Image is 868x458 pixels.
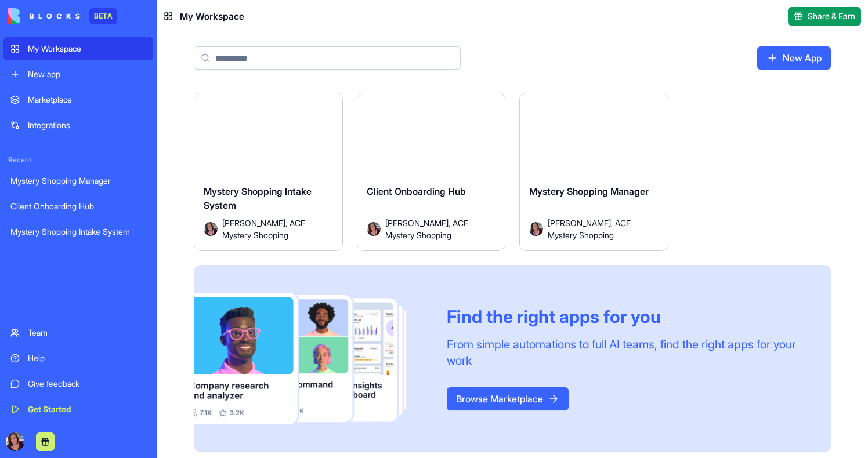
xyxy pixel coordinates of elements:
[8,8,80,24] img: logo
[529,222,543,236] img: Avatar
[3,195,153,218] a: Client Onboarding Hub
[28,327,146,339] div: Team
[28,68,146,80] div: New app
[10,201,146,212] div: Client Onboarding Hub
[757,46,831,70] a: New App
[447,387,569,410] a: Browse Marketplace
[3,372,153,395] a: Give feedback
[180,9,244,23] span: My Workspace
[357,93,506,251] a: Client Onboarding HubAvatar[PERSON_NAME], ACE Mystery Shopping
[89,8,117,24] div: BETA
[3,321,153,344] a: Team
[3,169,153,192] a: Mystery Shopping Manager
[519,93,668,251] a: Mystery Shopping ManagerAvatar[PERSON_NAME], ACE Mystery Shopping
[3,347,153,370] a: Help
[28,43,146,54] div: My Workspace
[447,306,803,327] div: Find the right apps for you
[194,93,343,251] a: Mystery Shopping Intake SystemAvatar[PERSON_NAME], ACE Mystery Shopping
[367,222,381,236] img: Avatar
[204,186,312,211] span: Mystery Shopping Intake System
[3,63,153,86] a: New app
[3,88,153,111] a: Marketplace
[6,432,24,451] img: ACg8ocIAE6wgsgHe9tMraKf-hAp8HJ_1XYJJkosSgrxIF3saiq0oh1HR=s96-c
[28,94,146,106] div: Marketplace
[529,186,649,197] span: Mystery Shopping Manager
[385,217,487,241] span: [PERSON_NAME], ACE Mystery Shopping
[10,175,146,187] div: Mystery Shopping Manager
[3,155,153,165] span: Recent
[204,222,218,236] img: Avatar
[548,217,649,241] span: [PERSON_NAME], ACE Mystery Shopping
[367,186,466,197] span: Client Onboarding Hub
[28,352,146,364] div: Help
[808,10,855,22] span: Share & Earn
[28,378,146,390] div: Give feedback
[194,293,428,424] img: Frame_181_egmpey.png
[788,7,861,26] button: Share & Earn
[3,37,153,60] a: My Workspace
[447,336,803,369] div: From simple automations to full AI teams, find the right apps for your work
[3,398,153,421] a: Get Started
[222,217,324,241] span: [PERSON_NAME], ACE Mystery Shopping
[3,220,153,243] a: Mystery Shopping Intake System
[3,114,153,137] a: Integrations
[8,8,117,24] a: BETA
[28,119,146,131] div: Integrations
[28,404,146,415] div: Get Started
[10,226,146,238] div: Mystery Shopping Intake System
